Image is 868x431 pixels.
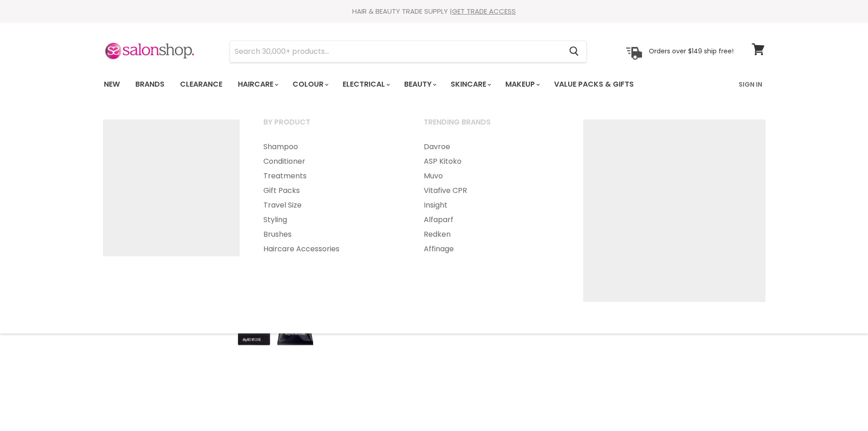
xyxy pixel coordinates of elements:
a: Value Packs & Gifts [547,75,641,94]
a: Sign In [733,75,768,94]
a: ASP Kitoko [412,154,571,169]
a: Treatments [252,169,411,183]
a: Clearance [173,75,229,94]
a: GET TRADE ACCESS [452,6,516,16]
a: Electrical [336,75,395,94]
form: Product [230,41,587,62]
a: Beauty [397,75,442,94]
a: Skincare [444,75,497,94]
a: Davroe [412,140,571,154]
a: Styling [252,213,411,227]
a: Haircare Accessories [252,242,411,256]
a: Brushes [252,227,411,242]
a: Shampoo [252,140,411,154]
a: Trending Brands [412,115,571,138]
a: Makeup [498,75,545,94]
a: Colour [286,75,334,94]
a: Vitafive CPR [412,183,571,198]
a: Brands [128,75,171,94]
a: Gift Packs [252,183,411,198]
p: Orders over $149 ship free! [649,47,734,55]
a: By Product [252,115,411,138]
a: Affinage [412,242,571,256]
nav: Main [92,71,776,98]
a: Redken [412,227,571,242]
a: Conditioner [252,154,411,169]
input: Search [230,41,562,62]
a: Insight [412,198,571,213]
button: Search [562,41,586,62]
a: Muvo [412,169,571,183]
ul: Main menu [252,140,411,256]
div: HAIR & BEAUTY TRADE SUPPLY | [92,7,776,16]
a: Haircare [231,75,284,94]
a: Travel Size [252,198,411,213]
a: New [97,75,127,94]
a: Alfaparf [412,213,571,227]
ul: Main menu [412,140,571,256]
ul: Main menu [97,71,687,98]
